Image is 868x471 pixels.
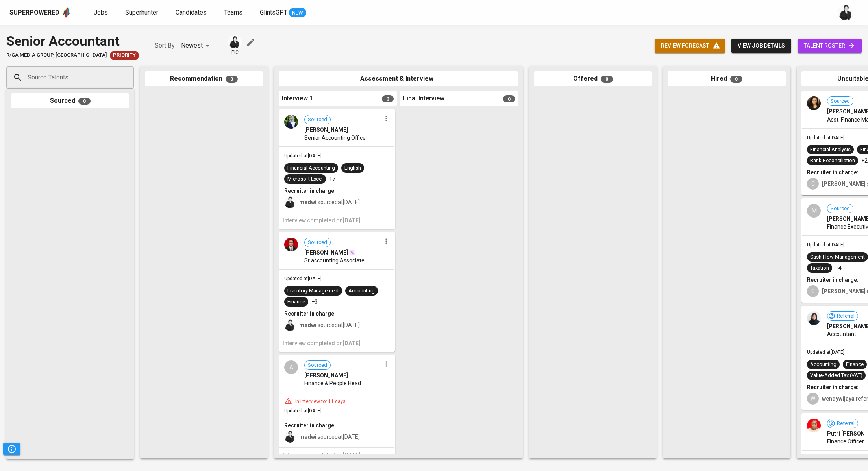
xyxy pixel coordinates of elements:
[304,257,365,264] span: Sr accounting Associate
[299,322,360,328] span: sourced at [DATE]
[283,451,391,460] h6: Interview completed on
[601,76,613,83] span: 0
[534,71,652,87] div: Offered
[224,9,242,16] span: Teams
[661,41,719,51] span: review forecast
[224,8,244,18] a: Teams
[807,178,819,190] div: C
[3,443,20,455] button: Pipeline Triggers
[305,116,330,124] span: Sourced
[403,94,444,103] span: Final Interview
[827,438,864,445] span: Finance Officer
[822,395,855,402] b: wendywijaya
[827,98,853,105] span: Sourced
[810,361,837,368] div: Accounting
[299,199,360,205] span: sourced at [DATE]
[299,322,316,328] b: medwi
[289,9,306,17] span: NEW
[827,205,853,212] span: Sourced
[260,8,306,18] a: GlintsGPT NEW
[343,217,360,223] span: [DATE]
[382,95,394,102] span: 3
[810,146,851,153] div: Financial Analysis
[731,39,791,53] button: view job details
[668,71,786,87] div: Hired
[94,9,108,16] span: Jobs
[305,362,330,369] span: Sourced
[807,311,821,325] img: 891f068a2b9476d102bdaa36453fce61.jpg
[834,312,858,320] span: Referral
[810,157,855,164] div: Bank Reconciliation
[287,287,339,295] div: Inventory Management
[287,298,305,306] div: Finance
[838,5,854,20] img: medwi@glints.com
[329,175,335,183] p: +7
[807,96,821,110] img: a8f123cc90747476eaeda2bb2cf04359.jpg
[284,422,336,429] b: Recruiter in charge:
[9,7,72,18] a: Superpoweredapp logo
[279,232,395,352] div: Sourced[PERSON_NAME]Sr accounting AssociateUpdated at[DATE]Inventory ManagementAccountingFinance+...
[284,153,322,159] span: Updated at [DATE]
[130,77,131,78] button: Open
[807,277,859,283] b: Recruiter in charge:
[807,349,844,355] span: Updated at [DATE]
[228,35,242,56] div: pic
[181,39,212,53] div: Newest
[279,355,395,464] div: ASourced[PERSON_NAME]Finance & People HeadIn Interview for 11 daysUpdated at[DATE]Recruiter in ch...
[503,95,515,102] span: 0
[807,285,819,297] div: C
[78,98,91,105] span: 0
[279,71,518,87] div: Assessment & Interview
[304,134,368,142] span: Senior Accounting Officer
[807,384,859,390] b: Recruiter in charge:
[807,204,821,218] div: M
[94,8,109,18] a: Jobs
[349,249,355,256] img: magic_wand.svg
[655,39,725,53] button: review forecast
[226,76,238,83] span: 0
[155,41,175,50] p: Sort By
[822,288,866,294] b: [PERSON_NAME]
[176,9,207,16] span: Candidates
[110,51,139,60] div: New Job received from Demand Team
[110,52,139,59] span: Priority
[284,310,336,317] b: Recruiter in charge:
[738,41,785,51] span: view job details
[846,361,864,368] div: Finance
[810,264,829,272] div: Taxation
[804,41,855,51] span: talent roster
[304,371,348,379] span: [PERSON_NAME]
[279,109,395,229] div: Sourced[PERSON_NAME]Senior Accounting OfficerUpdated at[DATE]Financial AccountingEnglishMicrosoft...
[284,360,298,374] div: A
[834,420,858,427] span: Referral
[807,419,821,432] img: 599fd8f349a382809cd1ecff8a5bd442.jpg
[827,330,856,338] span: Accountant
[299,434,360,440] span: sourced at [DATE]
[807,393,819,405] div: W
[9,8,59,17] div: Superpowered
[835,264,842,272] p: +4
[284,276,322,281] span: Updated at [DATE]
[807,135,844,140] span: Updated at [DATE]
[284,196,296,208] img: medwi@glints.com
[304,249,348,257] span: [PERSON_NAME]
[807,242,844,248] span: Updated at [DATE]
[798,39,862,53] a: talent roster
[292,398,349,405] div: In Interview for 11 days
[260,9,287,16] span: GlintsGPT
[730,76,742,83] span: 0
[807,169,859,175] b: Recruiter in charge:
[61,7,72,18] img: app logo
[305,239,330,246] span: Sourced
[125,8,160,18] a: Superhunter
[287,164,335,172] div: Financial Accounting
[344,164,361,172] div: English
[282,94,313,103] span: Interview 1
[311,298,318,306] p: +3
[284,431,296,443] img: medwi@glints.com
[284,319,296,331] img: medwi@glints.com
[343,452,360,458] span: [DATE]
[299,434,316,440] b: medwi
[284,408,322,414] span: Updated at [DATE]
[6,31,139,51] div: Senior Accountant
